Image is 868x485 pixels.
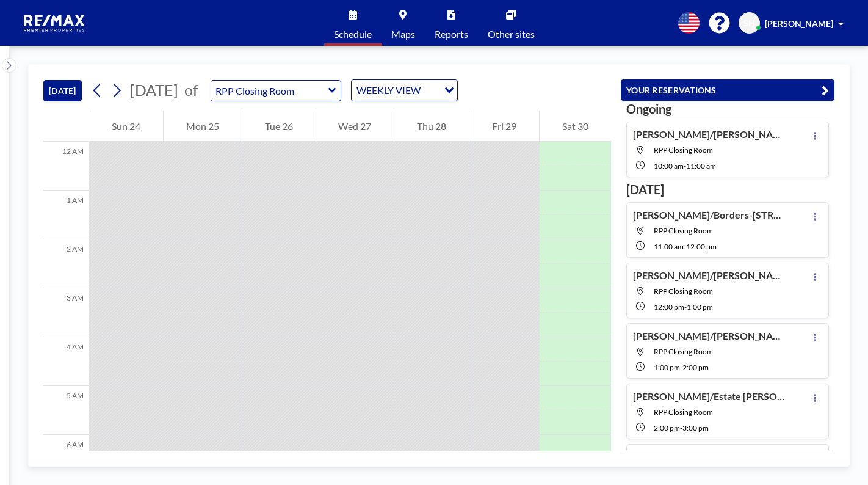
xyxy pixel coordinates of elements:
div: Sat 30 [540,111,611,142]
span: RPP Closing Room [654,145,713,155]
input: Search for option [424,82,437,98]
span: - [684,242,686,251]
div: Wed 27 [316,111,394,142]
span: [PERSON_NAME] [765,18,833,29]
h4: [PERSON_NAME]/[PERSON_NAME]-10101 Westwego Pl-[PERSON_NAME] Buyer Only [633,128,786,140]
div: Thu 28 [394,111,469,142]
button: YOUR RESERVATIONS [621,79,834,101]
div: Fri 29 [469,111,539,142]
button: [DATE] [43,80,82,101]
span: 1:00 PM [654,363,680,372]
h4: [PERSON_NAME]/[PERSON_NAME]-[STREET_ADDRESS][PERSON_NAME] [633,330,786,342]
div: 5 AM [43,386,89,435]
div: Search for option [352,80,457,101]
span: Maps [391,29,415,39]
span: 10:00 AM [654,161,684,170]
span: 2:00 PM [682,363,709,372]
span: RPP Closing Room [654,347,713,356]
span: RPP Closing Room [654,407,713,417]
span: Other sites [488,29,535,39]
span: 3:00 PM [682,423,709,432]
h4: [PERSON_NAME]/Estate [PERSON_NAME]-1772 [PERSON_NAME]-[PERSON_NAME] [633,390,786,403]
div: Sun 24 [89,111,163,142]
h3: [DATE] [626,182,829,197]
input: RPP Closing Room [211,81,328,101]
h3: Ongoing [626,101,829,117]
span: SH [743,18,755,29]
h4: [PERSON_NAME]/[PERSON_NAME] Custom Homes-[STREET_ADDRESS]-[PERSON_NAME]- Buyer Only [633,269,786,282]
div: Mon 25 [164,111,242,142]
div: 12 AM [43,142,89,191]
span: Reports [435,29,468,39]
span: RPP Closing Room [654,286,713,296]
div: 1 AM [43,191,89,239]
span: 12:00 PM [654,302,684,312]
span: - [680,363,682,372]
span: 12:00 PM [686,242,717,251]
h4: [PERSON_NAME]/Borders-[STREET_ADDRESS][PERSON_NAME]-[PERSON_NAME] Buyer Only [633,209,786,221]
span: - [684,161,686,170]
span: Schedule [334,29,372,39]
div: Tue 26 [242,111,316,142]
span: WEEKLY VIEW [354,82,423,98]
div: 3 AM [43,288,89,337]
div: 2 AM [43,239,89,288]
span: 2:00 PM [654,423,680,432]
div: 6 AM [43,435,89,484]
span: of [184,81,198,100]
span: [DATE] [130,81,178,99]
span: 1:00 PM [687,302,713,312]
span: 11:00 AM [654,242,684,251]
span: - [684,302,687,312]
span: - [680,423,682,432]
span: RPP Closing Room [654,226,713,235]
img: organization-logo [20,11,90,35]
span: 11:00 AM [686,161,716,170]
div: 4 AM [43,337,89,386]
